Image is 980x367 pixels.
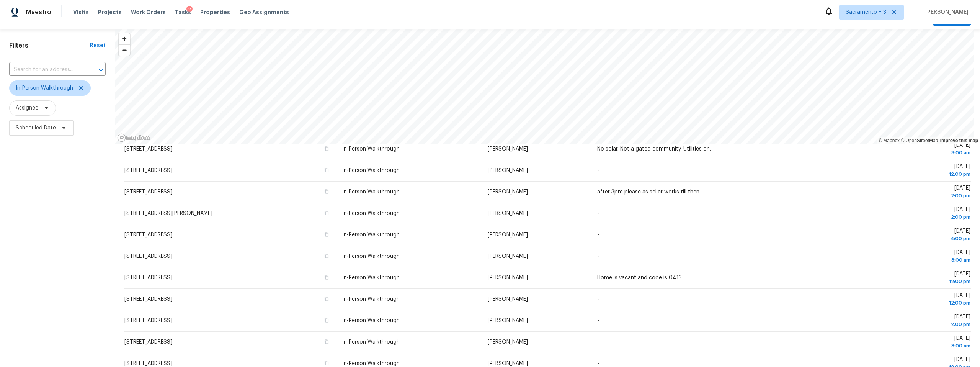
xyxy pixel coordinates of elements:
span: [STREET_ADDRESS] [124,146,172,152]
button: Zoom in [119,33,130,44]
div: 8:00 am [851,149,970,157]
a: Improve this map [940,138,978,143]
button: Copy Address [323,295,330,302]
div: Reset [90,42,106,49]
span: Properties [200,8,230,16]
span: - [597,168,599,173]
button: Copy Address [323,338,330,345]
span: [PERSON_NAME] [488,318,528,323]
div: 2:00 pm [851,321,970,328]
span: [STREET_ADDRESS] [124,168,172,173]
span: In-Person Walkthrough [342,275,400,280]
div: 2 [186,6,193,13]
span: In-Person Walkthrough [342,211,400,216]
button: Copy Address [323,145,330,152]
span: In-Person Walkthrough [342,339,400,345]
span: [STREET_ADDRESS] [124,318,172,323]
span: In-Person Walkthrough [342,168,400,173]
span: [DATE] [851,207,970,221]
span: [STREET_ADDRESS][PERSON_NAME] [124,211,212,216]
button: Copy Address [323,360,330,367]
span: In-Person Walkthrough [342,146,400,152]
span: Tasks [175,10,191,15]
span: [DATE] [851,185,970,200]
span: [PERSON_NAME] [488,189,528,195]
span: [PERSON_NAME] [488,168,528,173]
div: 8:00 am [851,342,970,350]
span: [STREET_ADDRESS] [124,361,172,366]
span: [PERSON_NAME] [488,254,528,259]
span: Projects [98,8,122,16]
a: OpenStreetMap [901,138,938,143]
span: - [597,361,599,366]
span: Work Orders [131,8,166,16]
span: [STREET_ADDRESS] [124,232,172,238]
button: Open [96,65,106,75]
span: In-Person Walkthrough [342,254,400,259]
span: - [597,339,599,345]
button: Copy Address [323,274,330,281]
input: Search for an address... [9,64,84,76]
span: In-Person Walkthrough [342,361,400,366]
button: Copy Address [323,167,330,174]
span: [DATE] [851,143,970,157]
span: [PERSON_NAME] [488,275,528,280]
span: [PERSON_NAME] [922,8,969,16]
div: 4:00 pm [851,235,970,242]
span: Sacramento + 3 [846,8,886,16]
span: [DATE] [851,250,970,264]
span: [DATE] [851,293,970,307]
div: 2:00 pm [851,213,970,221]
span: [DATE] [851,336,970,350]
span: after 3pm please as seller works till then [597,189,699,195]
span: [DATE] [851,164,970,178]
canvas: Map [115,29,974,144]
span: [DATE] [851,271,970,285]
a: Mapbox homepage [117,133,151,142]
span: - [597,297,599,302]
span: [STREET_ADDRESS] [124,297,172,302]
span: - [597,254,599,259]
button: Zoom out [119,44,130,56]
span: Scheduled Date [16,124,56,132]
span: - [597,232,599,238]
span: [STREET_ADDRESS] [124,189,172,195]
span: Maestro [26,8,51,16]
span: In-Person Walkthrough [16,84,73,92]
button: Copy Address [323,317,330,324]
span: [DATE] [851,314,970,328]
span: [PERSON_NAME] [488,297,528,302]
span: In-Person Walkthrough [342,232,400,238]
span: [STREET_ADDRESS] [124,339,172,345]
div: 2:00 pm [851,192,970,200]
span: [PERSON_NAME] [488,146,528,152]
div: 8:00 am [851,256,970,264]
span: Visits [73,8,89,16]
span: In-Person Walkthrough [342,318,400,323]
span: - [597,211,599,216]
span: Home is vacant and code is 0413 [597,275,682,280]
h1: Filters [9,42,90,49]
span: [STREET_ADDRESS] [124,275,172,280]
button: Copy Address [323,252,330,259]
div: 12:00 pm [851,278,970,285]
span: [PERSON_NAME] [488,232,528,238]
span: [PERSON_NAME] [488,339,528,345]
a: Mapbox [879,138,900,143]
span: - [597,318,599,323]
span: Zoom out [119,45,130,56]
span: [DATE] [851,228,970,242]
span: [PERSON_NAME] [488,211,528,216]
button: Copy Address [323,210,330,216]
button: Copy Address [323,188,330,195]
span: Geo Assignments [239,8,289,16]
div: 12:00 pm [851,170,970,178]
span: In-Person Walkthrough [342,189,400,195]
span: In-Person Walkthrough [342,297,400,302]
span: [STREET_ADDRESS] [124,254,172,259]
span: [PERSON_NAME] [488,361,528,366]
button: Copy Address [323,231,330,238]
span: Assignee [16,104,38,112]
span: No solar. Not a gated community. Utilities on. [597,146,711,152]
